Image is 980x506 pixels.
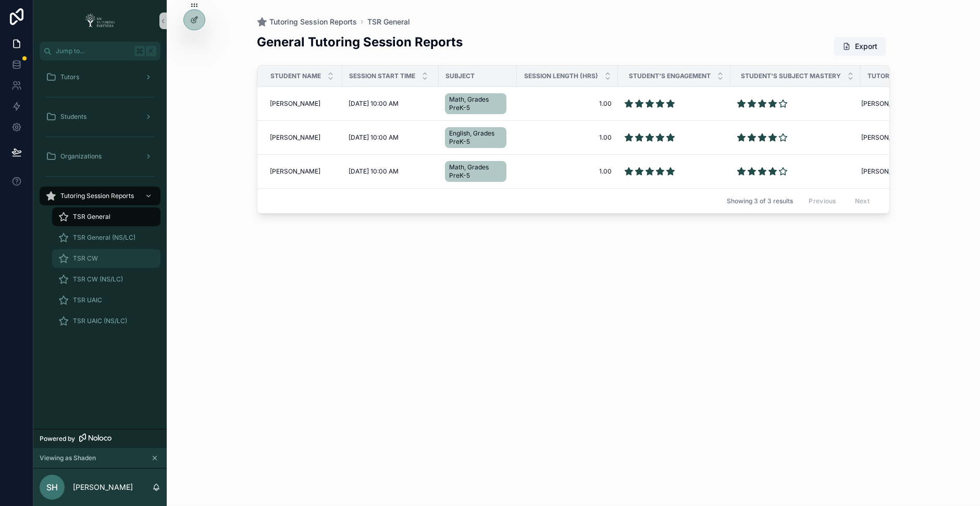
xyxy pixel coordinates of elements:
[861,133,912,142] span: [PERSON_NAME]
[40,187,160,205] a: Tutoring Session Reports
[861,100,912,108] span: [PERSON_NAME]
[52,228,160,247] a: TSR General (NS/LC)
[73,233,135,242] span: TSR General (NS/LC)
[349,133,399,142] span: [DATE] 10:00 AM
[33,60,167,344] div: scrollable content
[524,72,598,80] span: Session Length (Hrs)
[861,167,912,176] span: [PERSON_NAME]
[60,113,86,121] span: Students
[270,167,336,176] a: [PERSON_NAME]
[523,100,612,108] a: 1.00
[46,481,58,493] span: SH
[861,133,926,142] a: [PERSON_NAME]
[449,95,502,112] span: Math, Grades PreK-5
[834,37,886,56] button: Export
[861,167,926,176] a: [PERSON_NAME]
[73,296,102,304] span: TSR UAIC
[60,192,134,200] span: Tutoring Session Reports
[60,73,79,81] span: Tutors
[40,435,75,443] span: Powered by
[727,197,793,205] span: Showing 3 of 3 results
[33,429,167,448] a: Powered by
[270,72,321,80] span: Student Name
[270,133,336,142] a: [PERSON_NAME]
[257,33,463,51] h2: General Tutoring Session Reports
[629,72,711,80] span: Student's Engagement
[867,72,910,80] span: Tutor Name
[60,152,102,161] span: Organizations
[52,270,160,289] a: TSR CW (NS/LC)
[449,163,502,180] span: Math, Grades PreK-5
[82,13,118,29] img: App logo
[73,213,110,221] span: TSR General
[269,17,357,27] span: Tutoring Session Reports
[52,207,160,226] a: TSR General
[367,17,410,27] a: TSR General
[349,133,432,142] a: [DATE] 10:00 AM
[40,454,96,462] span: Viewing as Shaden
[349,167,432,176] a: [DATE] 10:00 AM
[349,100,432,108] a: [DATE] 10:00 AM
[523,133,612,142] a: 1.00
[52,291,160,310] a: TSR UAIC
[523,167,612,176] a: 1.00
[52,312,160,330] a: TSR UAIC (NS/LC)
[861,100,926,108] a: [PERSON_NAME]
[445,72,475,80] span: Subject
[40,42,160,60] button: Jump to...K
[270,133,320,142] span: [PERSON_NAME]
[40,147,160,166] a: Organizations
[257,17,357,27] a: Tutoring Session Reports
[56,47,130,55] span: Jump to...
[449,129,502,146] span: English, Grades PreK-5
[445,159,511,184] a: Math, Grades PreK-5
[52,249,160,268] a: TSR CW
[445,91,511,116] a: Math, Grades PreK-5
[349,100,399,108] span: [DATE] 10:00 AM
[445,125,511,150] a: English, Grades PreK-5
[73,254,98,263] span: TSR CW
[349,72,415,80] span: Session Start Time
[270,167,320,176] span: [PERSON_NAME]
[40,68,160,87] a: Tutors
[73,482,133,492] p: [PERSON_NAME]
[40,107,160,126] a: Students
[73,275,123,283] span: TSR CW (NS/LC)
[349,167,399,176] span: [DATE] 10:00 AM
[147,47,155,55] span: K
[270,100,336,108] a: [PERSON_NAME]
[270,100,320,108] span: [PERSON_NAME]
[73,317,127,325] span: TSR UAIC (NS/LC)
[741,72,841,80] span: Student's Subject Mastery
